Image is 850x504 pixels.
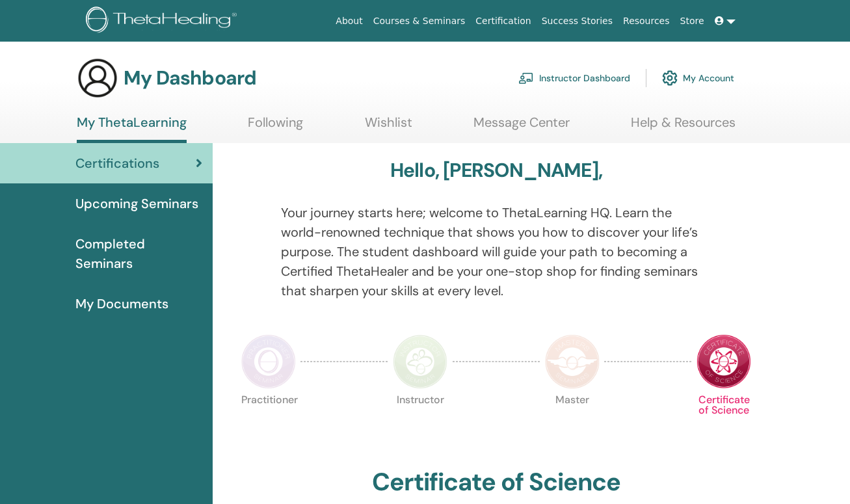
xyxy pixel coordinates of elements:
span: Upcoming Seminars [75,194,198,213]
span: Certifications [75,153,159,173]
img: logo.png [86,7,241,36]
a: Success Stories [537,9,618,33]
a: Following [248,114,303,140]
img: Certificate of Science [697,334,751,389]
p: Certificate of Science [697,395,751,449]
a: Instructor Dashboard [518,64,630,92]
img: Practitioner [241,334,296,389]
p: Your journey starts here; welcome to ThetaLearning HQ. Learn the world-renowned technique that sh... [281,203,711,300]
a: Message Center [473,114,570,140]
a: Wishlist [365,114,412,140]
a: My Account [662,64,734,92]
a: Certification [470,9,536,33]
p: Practitioner [241,395,296,449]
img: chalkboard-teacher.svg [518,72,534,84]
span: Completed Seminars [75,234,202,273]
p: Master [545,395,600,449]
h3: Hello, [PERSON_NAME], [390,159,602,182]
a: About [330,9,367,33]
span: My Documents [75,294,168,313]
a: Help & Resources [631,114,736,140]
a: Courses & Seminars [368,9,471,33]
a: My ThetaLearning [77,114,187,143]
a: Store [675,9,710,33]
p: Instructor [393,395,447,449]
img: generic-user-icon.jpg [77,57,118,99]
img: Master [545,334,600,389]
h2: Certificate of Science [372,468,620,497]
img: Instructor [393,334,447,389]
a: Resources [618,9,675,33]
h3: My Dashboard [124,66,256,90]
img: cog.svg [662,67,678,89]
